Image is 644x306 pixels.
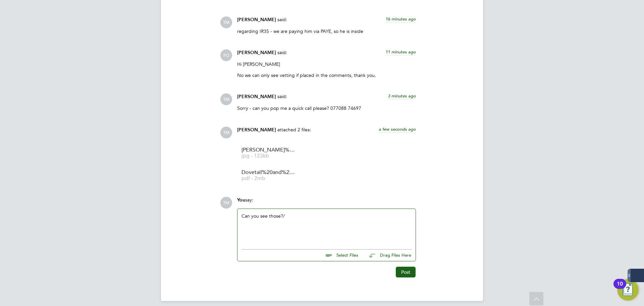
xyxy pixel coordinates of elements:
[220,127,232,138] span: TM
[241,176,295,181] span: pdf - 2mb
[385,49,416,55] span: 11 minutes ago
[237,94,276,99] span: [PERSON_NAME]
[277,16,287,23] span: said:
[220,49,232,61] span: FO
[237,28,416,34] p: regarding IR35 - we are paying him via PAYE, so he is inside
[220,197,232,209] span: TM
[237,105,416,111] p: Sorry - can you pop me a quick call please? 077088 74697
[237,17,276,23] span: [PERSON_NAME]
[237,197,416,209] div: say:
[237,72,416,78] p: No we can only see vetting if placed in the comments, thank you.
[220,93,232,105] span: TM
[617,279,639,301] button: Open Resource Center, 10 new notifications
[277,127,311,133] span: attached 2 files:
[277,93,287,99] span: said:
[241,147,295,152] span: [PERSON_NAME]%20Batty%20PP
[220,16,232,28] span: TM
[237,127,276,133] span: [PERSON_NAME]
[241,170,295,175] span: Dovetail%20and%20Slate%20-%20Temporary%20-%20Andrew%20Batty
[379,126,416,132] span: a few seconds ago
[277,49,287,55] span: said:
[241,170,295,181] a: Dovetail%20and%20Slate%20-%20Temporary%20-%20Andrew%20Batty pdf - 2mb
[241,213,412,242] div: Can you see those?/
[237,197,245,203] span: You
[237,50,276,55] span: [PERSON_NAME]
[241,154,295,159] span: jpg - 123kb
[617,284,623,293] div: 10
[364,249,412,263] button: Drag Files Here
[396,267,416,277] button: Post
[241,147,295,159] a: [PERSON_NAME]%20Batty%20PP jpg - 123kb
[237,61,416,67] p: Hi [PERSON_NAME]
[385,16,416,22] span: 16 minutes ago
[388,93,416,99] span: 3 minutes ago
